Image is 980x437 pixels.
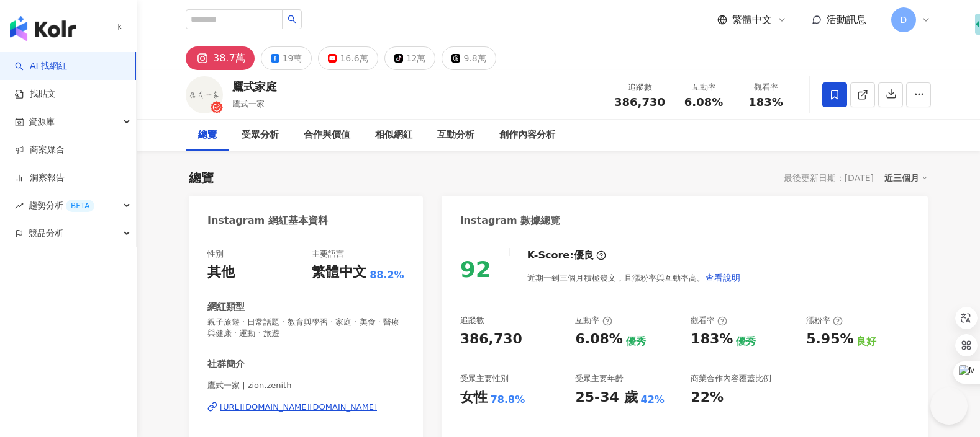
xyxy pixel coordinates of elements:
[460,257,491,282] div: 92
[691,388,724,407] div: 22%
[232,99,265,108] span: 鷹式一家
[575,315,612,326] div: 互動率
[442,46,496,70] button: 9.8萬
[189,169,214,187] div: 總覽
[29,108,55,136] span: 資源庫
[213,50,245,67] div: 38.7萬
[283,50,302,67] div: 19萬
[827,14,866,25] span: 活動訊息
[575,373,624,384] div: 受眾主要年齡
[66,200,94,212] div: BETA
[207,301,245,314] div: 網紅類型
[614,95,665,108] span: 386,730
[15,60,67,73] a: searchAI 找網紅
[29,219,63,247] span: 競品分析
[460,214,561,227] div: Instagram 數據總覽
[691,315,727,326] div: 觀看率
[732,13,772,27] span: 繁體中文
[207,317,404,339] span: 親子旅遊 · 日常話題 · 教育與學習 · 家庭 · 美食 · 醫療與健康 · 運動 · 旅遊
[186,46,255,70] button: 38.7萬
[207,358,245,371] div: 社群簡介
[312,263,366,282] div: 繁體中文
[684,96,723,108] span: 6.08%
[10,16,76,41] img: logo
[460,388,488,407] div: 女性
[312,249,344,260] div: 主要語言
[706,273,740,283] span: 查看說明
[499,128,555,143] div: 創作內容分析
[691,373,771,384] div: 商業合作內容覆蓋比例
[242,128,279,143] div: 受眾分析
[575,388,637,407] div: 25-34 歲
[641,393,665,407] div: 42%
[232,79,277,94] div: 鷹式家庭
[207,402,404,413] a: [URL][DOMAIN_NAME][DOMAIN_NAME]
[884,170,928,186] div: 近三個月
[626,335,646,348] div: 優秀
[29,192,94,219] span: 趨勢分析
[15,144,65,156] a: 商案媒合
[705,265,741,290] button: 查看說明
[207,380,404,391] span: 鷹式一家 | zion.zenith
[261,46,312,70] button: 19萬
[806,315,843,326] div: 漲粉率
[207,249,224,260] div: 性別
[384,46,436,70] button: 12萬
[304,128,350,143] div: 合作與價值
[198,128,217,143] div: 總覽
[527,249,606,262] div: K-Score :
[207,263,235,282] div: 其他
[574,249,594,262] div: 優良
[491,393,525,407] div: 78.8%
[15,172,65,184] a: 洞察報告
[736,335,756,348] div: 優秀
[288,15,296,24] span: search
[186,76,223,113] img: KOL Avatar
[614,81,665,94] div: 追蹤數
[806,330,853,349] div: 5.95%
[318,46,378,70] button: 16.6萬
[460,315,484,326] div: 追蹤數
[680,81,727,94] div: 互動率
[527,265,741,290] div: 近期一到三個月積極發文，且漲粉率與互動率高。
[575,330,622,349] div: 6.08%
[691,330,733,349] div: 183%
[375,128,412,143] div: 相似網紅
[930,387,968,425] iframe: Help Scout Beacon - Open
[437,128,474,143] div: 互動分析
[340,50,368,67] div: 16.6萬
[742,81,789,94] div: 觀看率
[15,201,24,210] span: rise
[460,330,522,349] div: 386,730
[207,214,328,227] div: Instagram 網紅基本資料
[15,88,56,100] a: 找貼文
[901,13,907,27] span: D
[463,50,486,67] div: 9.8萬
[856,335,876,348] div: 良好
[460,373,509,384] div: 受眾主要性別
[748,96,783,108] span: 183%
[370,268,404,282] span: 88.2%
[220,402,377,413] div: [URL][DOMAIN_NAME][DOMAIN_NAME]
[406,50,426,67] div: 12萬
[784,173,874,183] div: 最後更新日期：[DATE]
